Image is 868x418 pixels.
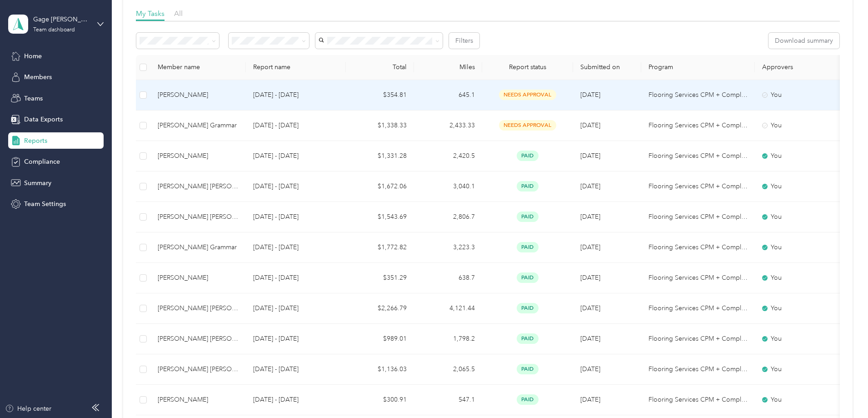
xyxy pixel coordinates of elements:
span: [DATE] [580,365,600,373]
p: [DATE] - [DATE] [253,273,339,283]
td: $300.91 [346,385,414,415]
td: 2,433.33 [414,111,482,141]
th: Member name [150,55,246,80]
td: 3,040.1 [414,171,482,202]
span: Data Exports [24,115,63,124]
span: Home [24,51,42,61]
th: Program [641,55,755,80]
p: [DATE] - [DATE] [253,121,339,131]
div: Member name [158,63,239,71]
td: Flooring Services CPM + Compliance [641,202,755,232]
span: My Tasks [136,9,165,18]
div: [PERSON_NAME] [PERSON_NAME] [158,364,239,374]
p: [DATE] - [DATE] [253,334,339,344]
p: [DATE] - [DATE] [253,303,339,313]
td: 2,420.5 [414,141,482,171]
p: [DATE] - [DATE] [253,364,339,374]
div: You [762,273,838,283]
span: paid [517,303,539,313]
p: Flooring Services CPM + Compliance [649,364,748,374]
td: Flooring Services CPM + Compliance [641,141,755,171]
td: Flooring Services CPM + Compliance [641,80,755,111]
span: paid [517,364,539,374]
div: [PERSON_NAME] [PERSON_NAME] [158,212,239,222]
p: Flooring Services CPM + Compliance [649,212,748,222]
td: Flooring Services CPM + Compliance [641,324,755,354]
td: 547.1 [414,385,482,415]
div: You [762,242,838,252]
p: Flooring Services CPM + Compliance [649,121,748,131]
td: Flooring Services CPM + Compliance [641,171,755,202]
div: You [762,334,838,344]
div: You [762,364,838,374]
div: You [762,181,838,191]
p: Flooring Services CPM + Compliance [649,334,748,344]
span: Summary [24,178,51,188]
span: Report status [489,63,566,71]
button: Help center [5,404,51,413]
span: [DATE] [580,91,600,99]
span: [DATE] [580,304,600,312]
td: $351.29 [346,263,414,293]
td: 3,223.3 [414,232,482,263]
span: Team Settings [24,199,66,209]
td: Flooring Services CPM + Compliance [641,263,755,293]
iframe: Everlance-gr Chat Button Frame [817,367,868,418]
td: Flooring Services CPM + Compliance [641,293,755,324]
td: $2,266.79 [346,293,414,324]
td: 2,806.7 [414,202,482,232]
td: 645.1 [414,80,482,111]
div: [PERSON_NAME] [158,273,239,283]
div: [PERSON_NAME] [158,90,239,100]
div: You [762,90,838,100]
div: [PERSON_NAME] [PERSON_NAME] [158,334,239,344]
p: [DATE] - [DATE] [253,395,339,405]
div: [PERSON_NAME] Grammar [158,121,239,131]
span: [DATE] [580,243,600,251]
p: Flooring Services CPM + Compliance [649,181,748,191]
td: 2,065.5 [414,354,482,385]
div: Team dashboard [33,27,75,33]
span: [DATE] [580,396,600,403]
span: [DATE] [580,152,600,160]
td: $1,136.03 [346,354,414,385]
span: paid [517,212,539,222]
div: You [762,212,838,222]
div: Total [353,63,407,71]
span: Teams [24,94,43,103]
span: Compliance [24,157,60,166]
td: $1,543.69 [346,202,414,232]
div: [PERSON_NAME] [PERSON_NAME] [158,303,239,313]
span: paid [517,151,539,161]
span: paid [517,181,539,191]
button: Download summary [768,33,839,49]
p: Flooring Services CPM + Compliance [649,273,748,283]
td: $989.01 [346,324,414,354]
td: $354.81 [346,80,414,111]
p: Flooring Services CPM + Compliance [649,90,748,100]
p: Flooring Services CPM + Compliance [649,242,748,252]
p: [DATE] - [DATE] [253,151,339,161]
th: Submitted on [573,55,641,80]
p: [DATE] - [DATE] [253,90,339,100]
span: [DATE] [580,213,600,221]
td: Flooring Services CPM + Compliance [641,232,755,263]
span: [DATE] [580,121,600,129]
td: 4,121.44 [414,293,482,324]
td: Flooring Services CPM + Compliance [641,354,755,385]
td: Flooring Services CPM + Compliance [641,385,755,415]
div: [PERSON_NAME] Grammar [158,242,239,252]
p: [DATE] - [DATE] [253,242,339,252]
th: Approvers [755,55,846,80]
span: paid [517,333,539,344]
div: Gage [PERSON_NAME] Team [33,15,90,24]
div: [PERSON_NAME] [PERSON_NAME] [158,181,239,191]
span: [DATE] [580,182,600,190]
button: Filters [449,33,479,49]
span: [DATE] [580,274,600,282]
p: Flooring Services CPM + Compliance [649,395,748,405]
td: Flooring Services CPM + Compliance [641,111,755,141]
p: Flooring Services CPM + Compliance [649,151,748,161]
span: [DATE] [580,335,600,342]
span: Reports [24,136,47,146]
